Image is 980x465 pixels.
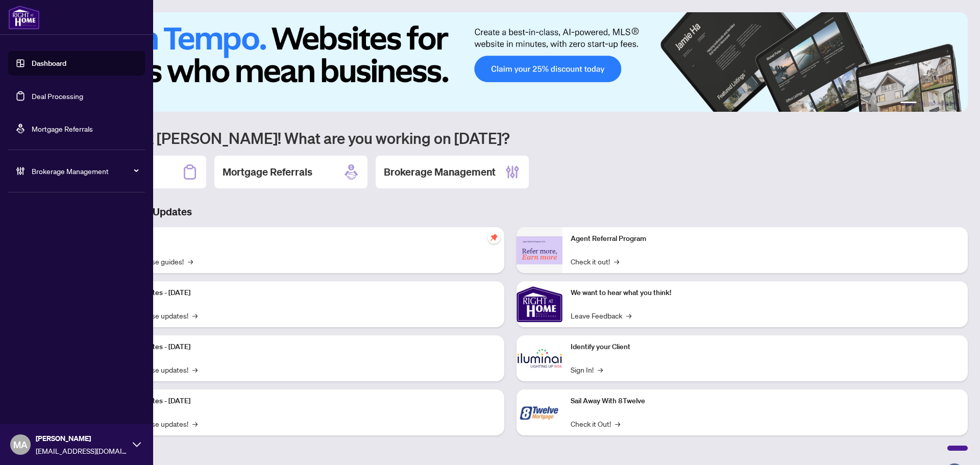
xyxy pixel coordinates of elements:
[929,102,933,106] button: 3
[32,165,138,177] span: Brokerage Management
[571,418,620,429] a: Check it Out!→
[32,59,66,68] a: Dashboard
[615,418,620,429] span: →
[192,418,198,429] span: →
[517,281,562,327] img: We want to hear what you think!
[571,310,631,321] a: Leave Feedback→
[571,396,960,407] p: Sail Away With 8Twelve
[223,165,312,179] h2: Mortgage Referrals
[188,256,193,267] span: →
[937,102,941,106] button: 4
[36,433,128,444] span: [PERSON_NAME]
[32,124,93,133] a: Mortgage Referrals
[598,364,603,375] span: →
[488,231,500,243] span: pushpin
[36,445,128,456] span: [EMAIL_ADDRESS][DOMAIN_NAME]
[107,287,496,299] p: Platform Updates - [DATE]
[107,233,496,244] p: Self-Help
[939,429,970,460] button: Open asap
[8,5,40,30] img: logo
[571,287,960,299] p: We want to hear what you think!
[192,364,198,375] span: →
[107,341,496,353] p: Platform Updates - [DATE]
[53,12,968,112] img: Slide 0
[517,236,562,264] img: Agent Referral Program
[571,256,619,267] a: Check it out!→
[945,102,949,106] button: 5
[571,233,960,244] p: Agent Referral Program
[517,389,562,435] img: Sail Away With 8Twelve
[921,102,925,106] button: 2
[900,102,917,106] button: 1
[614,256,619,267] span: →
[517,335,562,381] img: Identify your Client
[53,128,968,148] h1: Welcome back [PERSON_NAME]! What are you working on [DATE]?
[53,205,968,219] h3: Brokerage & Industry Updates
[571,364,603,375] a: Sign In!→
[626,310,631,321] span: →
[384,165,496,179] h2: Brokerage Management
[107,396,496,407] p: Platform Updates - [DATE]
[953,102,958,106] button: 6
[571,341,960,353] p: Identify your Client
[192,310,198,321] span: →
[32,91,83,101] a: Deal Processing
[13,437,28,452] span: MA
